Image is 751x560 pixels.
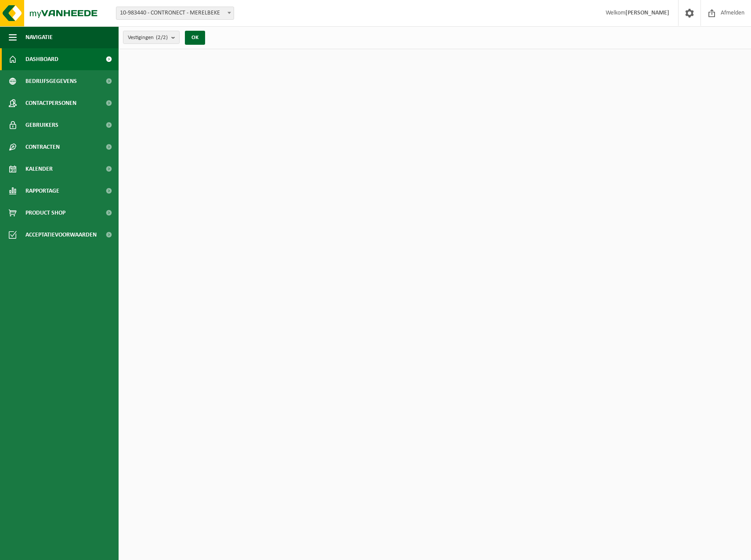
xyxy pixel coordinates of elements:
[123,31,180,44] button: Vestigingen(2/2)
[625,10,669,16] strong: [PERSON_NAME]
[25,48,58,70] span: Dashboard
[25,26,53,48] span: Navigatie
[25,92,76,114] span: Contactpersonen
[128,31,168,44] span: Vestigingen
[25,180,59,202] span: Rapportage
[116,7,234,20] span: 10-983440 - CONTRONECT - MERELBEKE
[25,158,53,180] span: Kalender
[25,202,65,224] span: Product Shop
[25,136,60,158] span: Contracten
[156,35,168,40] count: (2/2)
[25,70,77,92] span: Bedrijfsgegevens
[185,31,205,45] button: OK
[116,7,234,19] span: 10-983440 - CONTRONECT - MERELBEKE
[25,114,58,136] span: Gebruikers
[25,224,97,246] span: Acceptatievoorwaarden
